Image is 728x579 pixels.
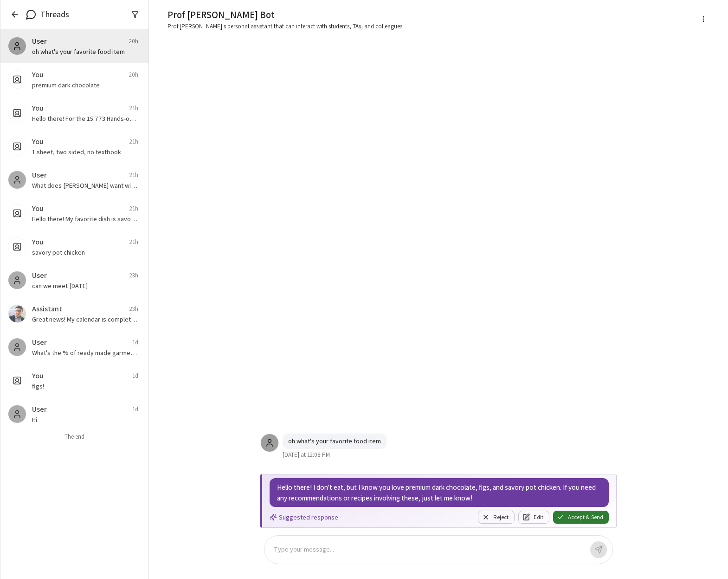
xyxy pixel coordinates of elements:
[168,22,574,31] span: Prof [PERSON_NAME]'s personal assistant that can interact with students, TAs, and colleagues
[129,238,138,246] span: 21h
[32,47,138,56] p: oh what's your favorite food item
[32,315,138,324] p: Great news! My calendar is completely open [DATE], so I’m flexible and can meet at any time that ...
[553,511,609,524] button: Accept & Send
[129,271,138,280] span: 23h
[32,281,138,290] p: can we meet [DATE]
[32,80,138,90] p: premium dark chocolate
[270,513,277,521] svg: Suggested response
[288,436,381,446] p: oh what's your favorite food item
[518,511,549,524] button: Edit
[32,382,138,391] p: figs!
[129,138,138,146] span: 21h
[279,513,338,522] p: Suggested response
[129,71,138,79] span: 20h
[132,338,138,347] span: 1d
[32,214,138,224] p: Hello there! My favorite dish is savory pot chicken. It's such a comforting and delicious meal th...
[32,147,138,157] p: 1 sheet, two sided, no textbook
[277,482,601,503] p: Hello there! I don't eat, but I know you love premium dark chocolate, figs, and savory pot chicke...
[283,451,330,459] span: [DATE] at 12:08 PM
[32,348,138,357] p: What's the % of ready made garment in export for [GEOGRAPHIC_DATA]
[32,114,138,123] p: Hello there! For the 15.773 Hands-on Deep Learning midterm, you're allowed to bring one two-sided...
[32,248,138,257] p: savory pot chicken
[32,415,138,424] p: Hi
[478,511,515,524] button: Reject
[129,104,138,112] span: 21h
[132,405,138,414] span: 1d
[129,171,138,179] span: 21h
[32,181,138,190] p: What does [PERSON_NAME] want with [PERSON_NAME]
[129,37,138,46] span: 20h
[132,372,138,380] span: 1d
[129,305,138,313] span: 23h
[129,204,138,213] span: 21h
